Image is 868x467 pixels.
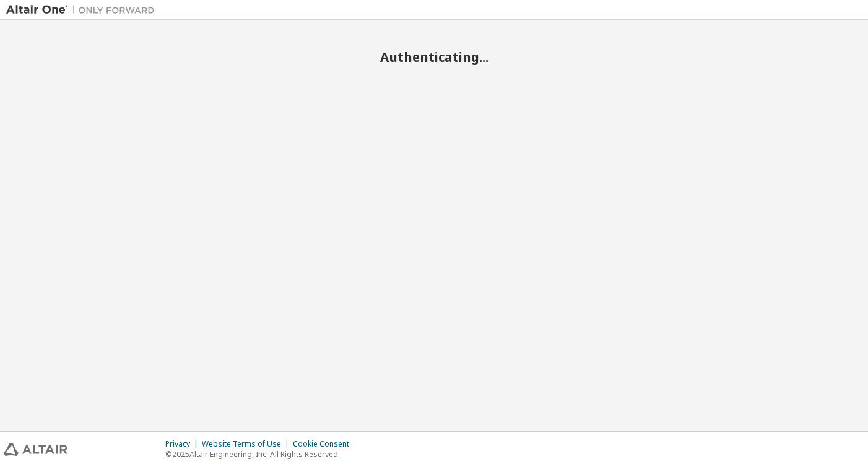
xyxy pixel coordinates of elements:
[6,49,862,65] h2: Authenticating...
[293,439,357,449] div: Cookie Consent
[4,443,67,456] img: altair_logo.svg
[165,449,357,460] p: © 2025 Altair Engineering, Inc. All Rights Reserved.
[6,4,161,16] img: Altair One
[165,439,202,449] div: Privacy
[202,439,293,449] div: Website Terms of Use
